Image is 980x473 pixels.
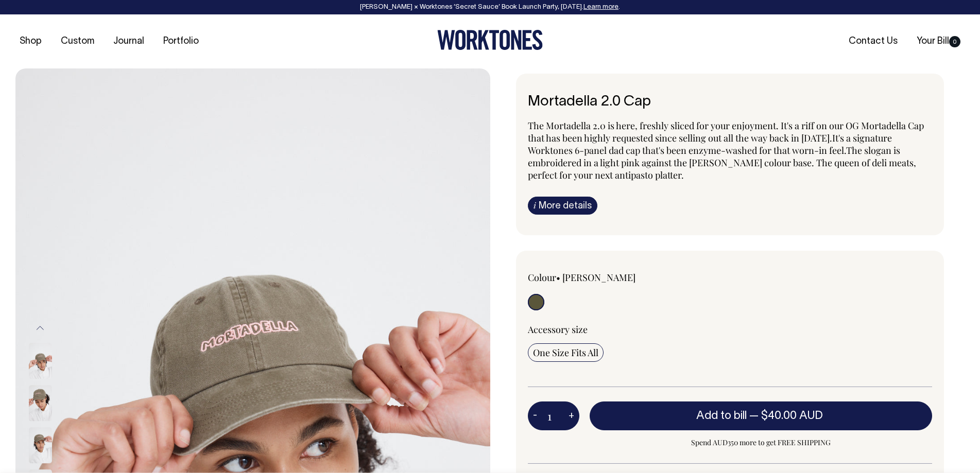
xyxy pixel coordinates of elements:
[10,4,970,11] div: [PERSON_NAME] × Worktones ‘Secret Sauce’ Book Launch Party, [DATE]. .
[528,94,933,110] h1: Mortadella 2.0 Cap
[533,346,598,359] span: One Size Fits All
[528,343,604,362] input: One Size Fits All
[534,200,536,211] span: i
[949,36,960,47] span: 0
[590,401,933,430] button: Add to bill —$40.00 AUD
[528,197,597,215] a: iMore details
[528,132,916,181] span: It's a signature Worktones 6-panel dad cap that's been enzyme-washed for that worn-in feel. The s...
[159,33,203,50] a: Portfolio
[29,385,52,421] img: moss
[109,33,148,50] a: Journal
[761,411,823,421] span: $40.00 AUD
[749,411,826,421] span: —
[57,33,98,50] a: Custom
[562,271,635,284] label: [PERSON_NAME]
[845,33,902,50] a: Contact Us
[528,323,933,336] div: Accessory size
[528,271,690,284] div: Colour
[528,119,933,181] p: The Mortadella 2.0 is here, freshly sliced for your enjoyment. It's a riff on our OG Mortadella C...
[32,317,48,340] button: Previous
[696,411,747,421] span: Add to bill
[29,343,52,379] img: moss
[556,271,560,284] span: •
[29,427,52,463] img: moss
[590,436,933,449] span: Spend AUD350 more to get FREE SHIPPING
[913,33,965,50] a: Your Bill0
[583,4,618,10] a: Learn more
[15,33,46,50] a: Shop
[528,406,542,426] button: -
[563,406,579,426] button: +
